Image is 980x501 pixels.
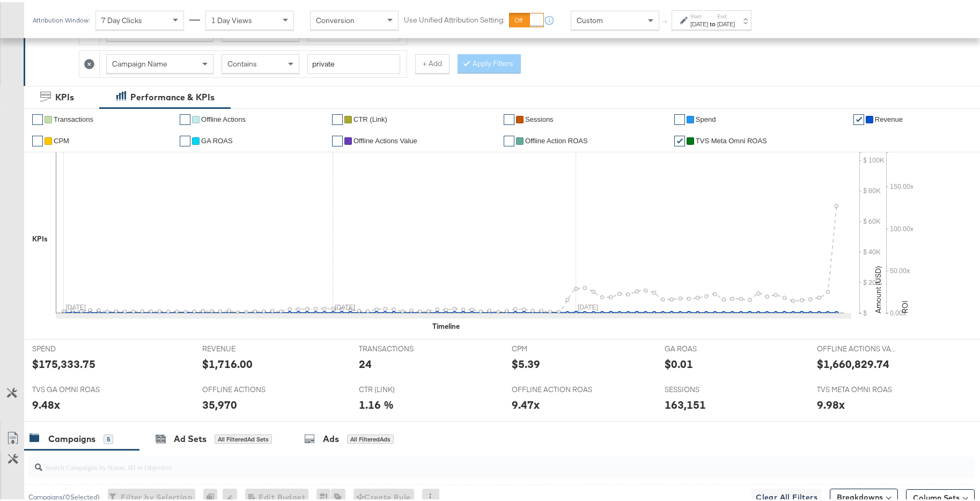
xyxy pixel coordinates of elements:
[504,134,514,144] a: ✔
[202,382,283,393] span: OFFLINE ACTIONS
[665,395,706,410] div: 163,151
[674,134,685,144] a: ✔
[873,264,883,311] text: Amount (USD)
[174,431,207,443] div: Ad Sets
[202,354,253,370] div: $1,716.00
[54,113,93,121] span: Transactions
[32,14,90,22] div: Attribution Window:
[504,112,514,123] a: ✔
[180,134,190,144] a: ✔
[323,431,339,443] div: Ads
[817,354,889,370] div: $1,660,829.74
[32,342,113,352] span: SPEND
[55,89,74,101] div: KPIs
[512,354,540,370] div: $5.39
[32,134,43,144] a: ✔
[817,342,897,352] span: OFFLINE ACTIONS VALUE
[432,319,460,329] div: Timeline
[817,382,897,393] span: TVS META OMNI ROAS
[316,13,355,23] span: Conversion
[690,11,708,18] label: Start:
[512,342,592,352] span: CPM
[211,13,252,23] span: 1 Day Views
[717,11,735,18] label: End:
[674,112,685,123] a: ✔
[577,13,603,23] span: Custom
[347,432,394,442] div: All Filtered Ads
[690,18,708,26] div: [DATE]
[359,395,394,410] div: 1.16 %
[353,135,417,143] span: Offline Actions Value
[525,135,588,143] span: Offline Action ROAS
[359,342,439,352] span: TRANSACTIONS
[900,298,910,311] text: ROI
[853,112,864,123] a: ✔
[104,432,113,442] div: 5
[202,395,237,410] div: 35,970
[415,52,450,71] button: + Add
[708,18,717,26] strong: to
[696,135,767,143] span: TVS Meta Omni ROAS
[32,354,95,370] div: $175,333.75
[201,113,246,121] span: Offline Actions
[130,89,215,101] div: Performance & KPIs
[227,57,257,67] span: Contains
[307,52,400,72] input: Enter a search term
[660,18,670,22] span: ↑
[32,232,48,242] div: KPIs
[665,382,745,393] span: SESSIONS
[32,382,113,393] span: TVS GA OMNI ROAS
[353,113,387,121] span: CTR (Link)
[817,395,845,410] div: 9.98x
[404,13,505,23] label: Use Unified Attribution Setting:
[512,395,540,410] div: 9.47x
[665,354,693,370] div: $0.01
[180,112,190,123] a: ✔
[48,431,95,443] div: Campaigns
[201,135,233,143] span: GA ROAS
[202,342,283,352] span: REVENUE
[42,450,888,471] input: Search Campaigns by Name, ID or Objective
[32,395,60,410] div: 9.48x
[112,57,167,67] span: Campaign Name
[32,112,43,123] a: ✔
[54,135,69,143] span: CPM
[875,113,903,121] span: Revenue
[359,382,439,393] span: CTR (LINK)
[332,112,343,123] a: ✔
[717,18,735,26] div: [DATE]
[215,432,272,442] div: All Filtered Ad Sets
[359,354,372,370] div: 24
[332,134,343,144] a: ✔
[665,342,745,352] span: GA ROAS
[512,382,592,393] span: OFFLINE ACTION ROAS
[696,113,716,121] span: Spend
[28,490,100,500] div: Campaigns ( 0 Selected)
[525,113,554,121] span: Sessions
[101,13,142,23] span: 7 Day Clicks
